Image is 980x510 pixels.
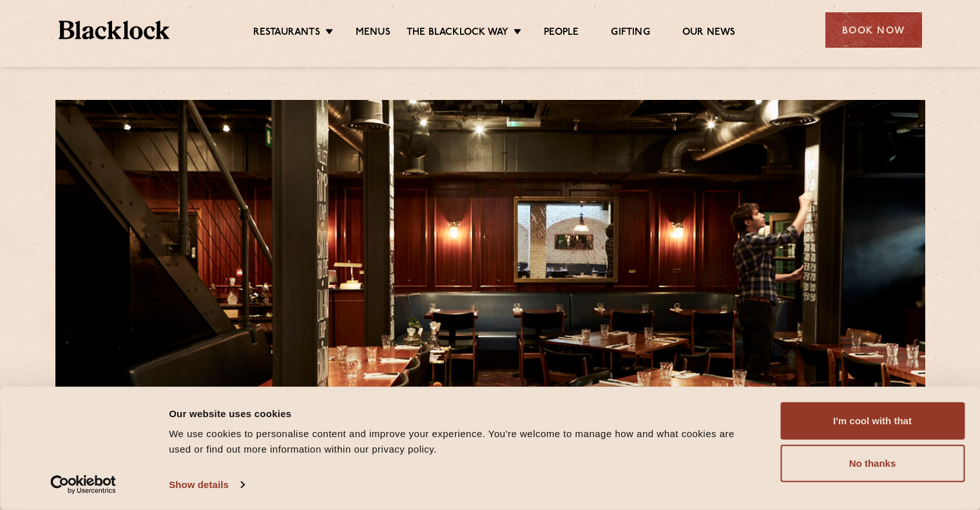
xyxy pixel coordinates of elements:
button: I'm cool with that [780,402,965,440]
button: No thanks [780,445,965,482]
a: Gifting [611,26,649,41]
a: Menus [356,26,390,41]
a: Restaurants [253,26,320,41]
a: Our News [682,26,736,41]
a: People [544,26,579,41]
a: Show details [169,475,244,495]
div: Our website uses cookies [169,406,751,421]
img: BL_Textured_Logo-footer-cropped.svg [59,21,170,39]
div: We use cookies to personalise content and improve your experience. You're welcome to manage how a... [169,426,751,457]
div: Book Now [825,12,922,48]
a: Usercentrics Cookiebot - opens in a new window [27,475,140,495]
a: The Blacklock Way [407,26,508,41]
